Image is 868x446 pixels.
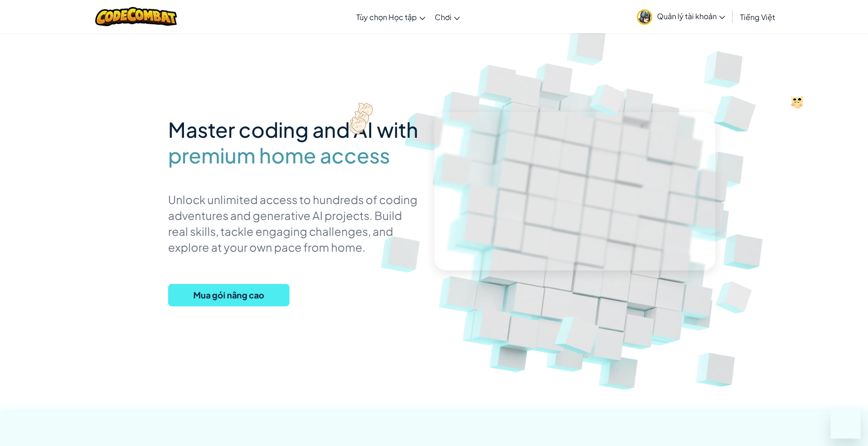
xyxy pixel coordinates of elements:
[168,116,418,142] span: Master coding and AI with
[352,4,430,29] a: Tùy chọn Học tập
[735,4,780,29] a: Tiếng Việt
[632,2,730,31] a: Quản lý tài khoản
[356,12,417,22] span: Tùy chọn Học tập
[430,4,465,29] a: Chơi
[740,12,775,22] span: Tiếng Việt
[168,191,420,255] p: Unlock unlimited access to hundreds of coding adventures and generative AI projects. Build real s...
[831,409,861,439] iframe: Nút để khởi chạy cửa sổ nhắn tin
[168,284,289,306] button: Mua gói nâng cao
[435,12,452,22] span: Chơi
[697,70,778,149] img: Overlap cubes
[701,266,770,328] img: Overlap cubes
[95,7,177,26] img: CodeCombat logo
[576,69,642,128] img: Overlap cubes
[637,9,652,25] img: avatar
[168,142,390,168] span: premium home access
[791,96,803,109] img: I0yANGAJEfpratK1JTkx8AAAAASUVORK5CYII=
[537,290,622,373] img: Overlap cubes
[657,11,725,21] span: Quản lý tài khoản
